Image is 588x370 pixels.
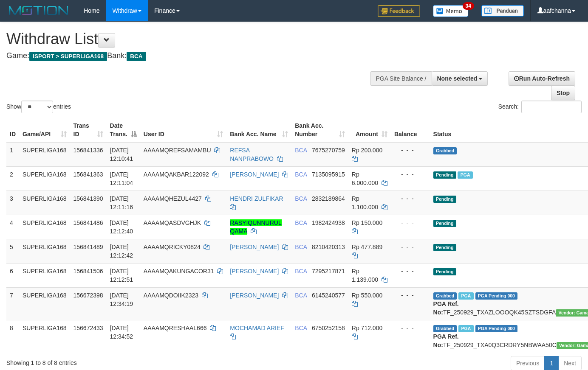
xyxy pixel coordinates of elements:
[295,147,307,154] span: BCA
[433,244,456,251] span: Pending
[6,263,19,287] td: 6
[110,171,133,186] span: [DATE] 12:11:04
[352,195,378,210] span: Rp 1.100.000
[370,71,431,86] div: PGA Site Balance /
[312,195,345,202] span: Copy 2832189864 to clipboard
[230,292,279,299] a: [PERSON_NAME]
[312,171,345,178] span: Copy 7135095915 to clipboard
[458,292,473,300] span: Marked by aafsoycanthlai
[352,244,382,250] span: Rp 477.889
[73,195,103,202] span: 156841390
[312,268,345,275] span: Copy 7295217871 to clipboard
[19,320,70,353] td: SUPERLIGA168
[73,219,103,226] span: 156841486
[458,325,473,332] span: Marked by aafsoycanthlai
[19,166,70,191] td: SUPERLIGA168
[6,52,384,60] h4: Game: Bank:
[394,170,427,179] div: - - -
[6,166,19,191] td: 2
[551,86,575,100] a: Stop
[107,118,140,142] th: Date Trans.: activate to sort column descending
[352,147,382,154] span: Rp 200.000
[352,292,382,299] span: Rp 550.000
[70,118,107,142] th: Trans ID: activate to sort column ascending
[312,244,345,250] span: Copy 8210420313 to clipboard
[432,71,488,86] button: None selected
[433,220,456,227] span: Pending
[19,287,70,320] td: SUPERLIGA168
[433,196,456,203] span: Pending
[475,292,518,300] span: PGA Pending
[19,142,70,167] td: SUPERLIGA168
[312,292,345,299] span: Copy 6145240577 to clipboard
[295,171,307,178] span: BCA
[295,244,307,250] span: BCA
[230,147,274,162] a: REFSA NANPRABOWO
[394,291,427,300] div: - - -
[378,5,420,17] img: Feedback.jpg
[394,146,427,154] div: - - -
[230,325,284,331] a: MOCHAMAD ARIEF
[348,118,391,142] th: Amount: activate to sort column ascending
[295,219,307,226] span: BCA
[230,219,281,235] a: RASYIQUNNURUL QAMA
[21,101,53,113] select: Showentries
[230,195,283,202] a: HENDRI ZULFIKAR
[394,243,427,251] div: - - -
[433,268,456,275] span: Pending
[6,287,19,320] td: 7
[295,195,307,202] span: BCA
[19,263,70,287] td: SUPERLIGA168
[394,194,427,203] div: - - -
[433,333,459,348] b: PGA Ref. No:
[19,191,70,215] td: SUPERLIGA168
[73,292,103,299] span: 156672398
[73,147,103,154] span: 156841336
[295,292,307,299] span: BCA
[19,118,70,142] th: Game/API: activate to sort column ascending
[73,244,103,250] span: 156841489
[127,52,146,61] span: BCA
[433,147,457,154] span: Grabbed
[73,268,103,275] span: 156841506
[230,268,279,275] a: [PERSON_NAME]
[226,118,291,142] th: Bank Acc. Name: activate to sort column ascending
[394,324,427,332] div: - - -
[110,244,133,259] span: [DATE] 12:12:42
[291,118,348,142] th: Bank Acc. Number: activate to sort column ascending
[458,171,472,179] span: Marked by aafsoycanthlai
[433,292,457,300] span: Grabbed
[73,325,103,331] span: 156672433
[433,300,459,316] b: PGA Ref. No:
[144,147,211,154] span: AAAAMQREFSAMAMBU
[475,325,518,332] span: PGA Pending
[140,118,227,142] th: User ID: activate to sort column ascending
[73,171,103,178] span: 156841363
[312,219,345,226] span: Copy 1982424938 to clipboard
[19,239,70,263] td: SUPERLIGA168
[144,195,202,202] span: AAAAMQHEZUL4427
[509,71,575,86] a: Run Auto-Refresh
[6,191,19,215] td: 3
[144,219,201,226] span: AAAAMQASDVGHJK
[6,118,19,142] th: ID
[352,325,382,331] span: Rp 712.000
[6,320,19,353] td: 8
[6,142,19,167] td: 1
[110,325,133,340] span: [DATE] 12:34:52
[144,325,207,331] span: AAAAMQRESHAAL666
[391,118,430,142] th: Balance
[481,5,524,17] img: panduan.png
[144,268,214,275] span: AAAAMQAKUNGACOR31
[110,292,133,307] span: [DATE] 12:34:19
[110,147,133,162] span: [DATE] 12:10:41
[19,215,70,239] td: SUPERLIGA168
[6,101,71,113] label: Show entries
[394,267,427,275] div: - - -
[6,4,71,17] img: MOTION_logo.png
[352,171,378,186] span: Rp 6.000.000
[433,325,457,332] span: Grabbed
[433,5,469,17] img: Button%20Memo.svg
[521,101,582,113] input: Search:
[312,147,345,154] span: Copy 7675270759 to clipboard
